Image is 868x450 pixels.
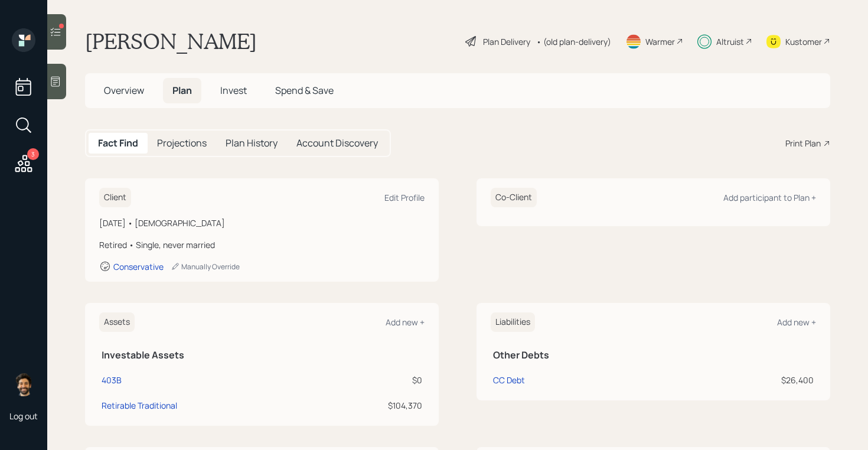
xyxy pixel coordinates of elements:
div: [DATE] • [DEMOGRAPHIC_DATA] [99,217,425,229]
div: $26,400 [654,374,814,386]
h6: Co-Client [491,188,537,207]
div: Edit Profile [384,192,425,203]
div: Kustomer [785,35,822,48]
div: Plan Delivery [483,35,530,48]
h5: Fact Find [98,138,138,149]
div: Log out [9,410,38,422]
img: eric-schwartz-headshot.png [12,373,35,396]
span: Invest [220,84,247,97]
div: 403B [102,374,122,386]
div: Conservative [113,261,164,272]
div: Add new + [386,317,425,328]
h6: Client [99,188,131,207]
span: Overview [104,84,144,97]
h1: [PERSON_NAME] [85,28,257,54]
h6: Assets [99,312,135,332]
h5: Investable Assets [102,350,422,361]
div: Add participant to Plan + [723,192,816,203]
h6: Liabilities [491,312,535,332]
h5: Plan History [226,138,278,149]
div: $104,370 [321,399,422,412]
div: Retirable Traditional [102,399,177,412]
div: • (old plan-delivery) [536,35,611,48]
div: Manually Override [171,262,240,272]
div: Retired • Single, never married [99,239,425,251]
span: Plan [172,84,192,97]
h5: Account Discovery [296,138,378,149]
h5: Other Debts [493,350,814,361]
span: Spend & Save [275,84,334,97]
div: CC Debt [493,374,525,386]
h5: Projections [157,138,207,149]
div: Print Plan [785,137,821,149]
div: Warmer [645,35,675,48]
div: Add new + [777,317,816,328]
div: Altruist [716,35,744,48]
div: $0 [321,374,422,386]
div: 3 [27,148,39,160]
